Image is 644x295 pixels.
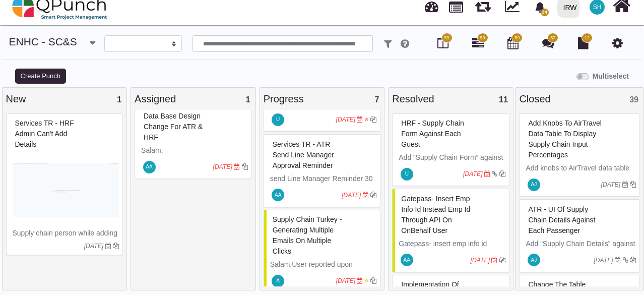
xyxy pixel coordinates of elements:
i: Clone [370,278,376,284]
i: Due Date [234,164,240,170]
i: Calendar [507,37,519,49]
i: Dependant Task [623,257,628,263]
span: 11 [499,95,508,104]
i: Dependant Task [492,171,497,177]
i: Due Date [363,192,369,198]
span: Usman.ali [272,113,284,126]
span: U [276,117,280,122]
p: Add knobs to AirTravel data table to display supply chain input percentages [526,163,636,195]
span: #83257 [144,112,203,141]
span: U [405,171,409,176]
i: [DATE] [336,116,355,123]
span: 59 [480,35,485,42]
i: [DATE] [213,163,232,170]
i: Clone [370,192,376,198]
p: send Line Manager Reminder 30 minutes before selected departure time in case of pending Status in... [270,173,377,216]
i: [DATE] [594,257,613,264]
span: 1 [246,95,250,104]
span: Usman.ali [401,168,413,181]
span: Abdullah Jahangir [528,179,540,191]
p: Salam, [141,145,248,156]
span: Ahad Ahmed Taji [401,254,413,266]
span: AJ [531,258,537,263]
i: e.g: punch or !ticket or &Category or #label or @username or $priority or *iteration or ^addition... [401,39,409,49]
i: [DATE] [601,181,621,188]
i: Due Date [615,257,621,263]
b: Multiselect [593,72,629,80]
i: Punch Discussion [542,37,554,49]
span: #83508 [528,119,602,159]
i: Due Date [357,116,363,123]
span: 12 [585,35,590,42]
i: Clone [113,243,119,249]
i: [DATE] [336,277,355,284]
i: Clone [242,164,248,170]
i: Board [437,37,448,49]
div: Closed [519,91,640,106]
div: Progress [264,91,381,106]
span: Ahad Ahmed Taji [143,161,156,173]
span: 32 [550,35,555,42]
a: 59 [472,41,484,49]
i: [DATE] [84,243,104,250]
img: ab897efa-616e-4db9-bf56-30a6f1a15fdd.png [13,152,119,228]
i: Due Date [484,171,490,177]
i: Medium [365,278,369,284]
i: Clone [630,182,636,188]
span: A [276,278,280,283]
i: Clone [370,116,376,123]
div: New [6,91,123,106]
span: 1 [117,95,121,104]
i: Clone [630,257,636,263]
button: Create Punch [15,69,66,84]
span: #83357 [401,119,464,148]
span: Abdullah Jahangir [528,254,540,266]
span: 7 [374,95,379,104]
i: [DATE] [463,170,483,178]
span: AA [404,258,410,263]
span: Adil.shahzad [272,275,284,287]
svg: bell fill [535,2,545,13]
p: Supply chain person while adding details to approve HRF is getting unauthorized error [13,228,119,260]
span: #83358 [528,205,595,234]
i: High [365,116,369,123]
span: 59 [444,35,449,42]
span: AA [146,164,152,169]
span: 39 [629,95,638,104]
span: AJ [531,182,537,187]
i: Gantt [472,37,484,49]
i: Due Date [357,278,363,284]
span: #82214 [273,140,334,169]
i: Document Library [578,37,589,49]
i: Due Date [622,182,628,188]
span: SH [593,4,602,10]
i: Due Date [491,257,497,263]
p: Add “Supply Chain Details” against each Passenger, including option to accept or reject. [526,239,636,270]
i: Due Date [105,243,111,249]
div: Resolved [392,91,509,106]
a: ENHC - SC&S [9,36,77,47]
p: Add “Supply Chain Form” against each Guest. [399,152,505,173]
i: [DATE] [342,192,361,199]
span: 34 [541,9,549,16]
span: #82219 [15,119,74,148]
i: [DATE] [470,257,490,264]
span: 59 [514,35,520,42]
span: Ahad Ahmed Taji [272,189,284,201]
i: Clone [499,257,505,263]
span: AA [275,193,281,198]
i: Clone [499,171,505,177]
p: Gatepass- insert emp info id instead emp id through API on onBehalf user [399,239,505,270]
div: Assigned [135,91,252,106]
span: #83232 [401,195,470,234]
span: #79861 [273,215,342,255]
